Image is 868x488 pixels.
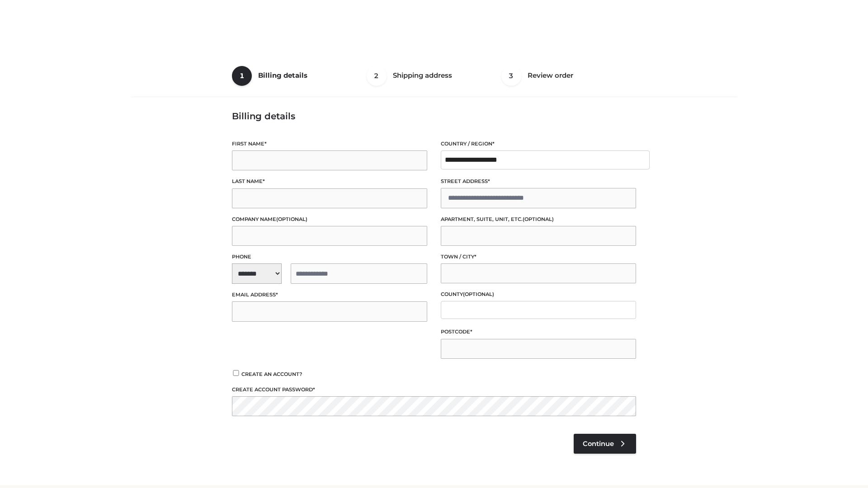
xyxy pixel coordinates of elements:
label: Email address [232,291,427,299]
span: (optional) [276,216,307,222]
label: First name [232,140,427,148]
span: (optional) [523,216,554,222]
span: 1 [232,66,252,86]
span: Billing details [258,71,307,80]
a: Continue [574,434,636,454]
label: Country / Region [441,140,636,148]
label: Town / City [441,253,636,261]
label: Street address [441,177,636,186]
input: Create an account? [232,370,240,376]
label: Apartment, suite, unit, etc. [441,215,636,224]
span: Review order [528,71,573,80]
span: (optional) [463,291,494,297]
label: Last name [232,177,427,186]
label: County [441,290,636,299]
span: Continue [583,440,614,448]
span: Create an account? [241,371,302,377]
label: Phone [232,253,427,261]
label: Company name [232,215,427,224]
span: 2 [367,66,387,86]
span: Shipping address [393,71,452,80]
label: Create account password [232,385,636,394]
span: 3 [501,66,521,86]
label: Postcode [441,328,636,336]
h3: Billing details [232,111,636,122]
